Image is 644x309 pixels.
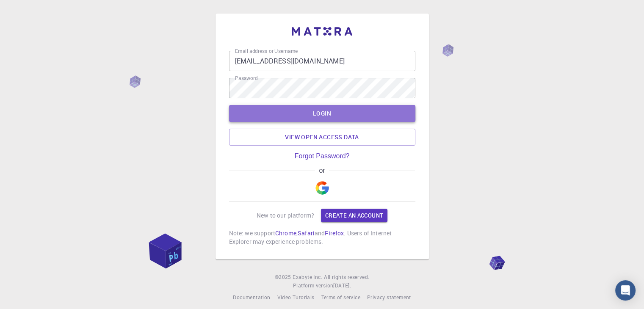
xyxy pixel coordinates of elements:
[293,281,333,290] span: Platform version
[315,181,329,195] img: Google
[235,47,298,55] label: Email address or Username
[233,294,270,301] span: Documentation
[293,273,322,280] span: Exabyte Inc.
[367,294,411,301] span: Privacy statement
[324,273,369,281] span: All rights reserved.
[321,293,360,302] a: Terms of service
[229,129,415,146] a: View open access data
[315,167,329,174] span: or
[229,105,415,122] button: LOGIN
[295,152,350,160] a: Forgot Password?
[275,229,296,237] a: Chrome
[229,229,415,246] p: Note: we support , and . Users of Internet Explorer may experience problems.
[293,273,322,281] a: Exabyte Inc.
[233,293,270,302] a: Documentation
[615,280,636,301] div: Open Intercom Messenger
[257,211,314,220] p: New to our platform?
[277,293,314,302] a: Video Tutorials
[277,294,314,301] span: Video Tutorials
[333,281,351,290] a: [DATE].
[325,229,344,237] a: Firefox
[321,209,387,222] a: Create an account
[321,294,360,301] span: Terms of service
[298,229,315,237] a: Safari
[333,282,351,289] span: [DATE] .
[235,74,257,82] label: Password
[367,293,411,302] a: Privacy statement
[275,273,293,281] span: © 2025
